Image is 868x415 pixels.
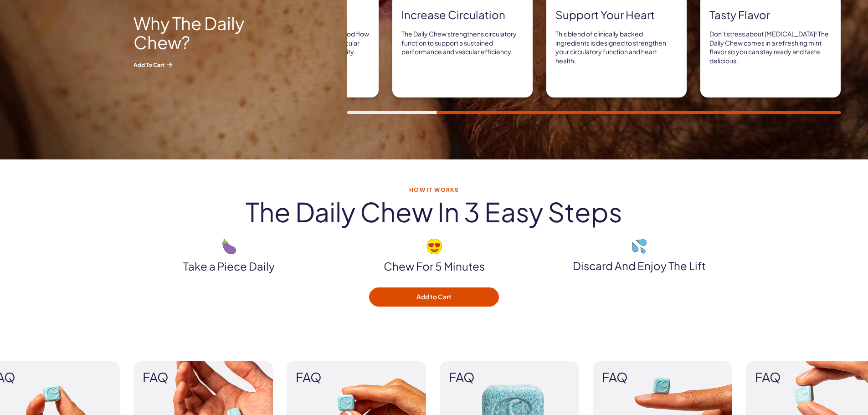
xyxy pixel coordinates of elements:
img: heart-eyes emoji [426,239,442,254]
p: This blend of clinically backed ingredients is designed to strengthen your circulatory function a... [555,30,678,65]
span: FAQ [143,370,264,384]
button: Add to Cart [369,287,499,307]
strong: Tasty Flavor [709,7,832,23]
strong: Increase Circulation [401,7,524,23]
img: droplets emoji [632,239,647,253]
p: Discard And Enjoy The Lift [544,258,735,274]
img: eggplant emoji [222,239,236,254]
p: The Daily Chew strengthens circulatory function to support a sustained performance and vascular e... [401,30,524,56]
p: Take a Piece Daily [134,259,325,274]
span: FAQ [602,370,723,384]
span: How It Works [134,187,735,193]
span: FAQ [449,370,570,384]
span: FAQ [296,370,417,384]
h2: The Daily Chew in 3 easy steps [134,197,735,226]
p: Chew For 5 Minutes [339,259,530,274]
p: Don’t stress about [MEDICAL_DATA]! The Daily Chew comes in a refreshing mint flavor so you can st... [709,30,832,65]
strong: Support Your Heart [555,7,678,23]
h2: Why The Daily Chew? [134,14,298,52]
span: Add to Cart [134,61,298,68]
